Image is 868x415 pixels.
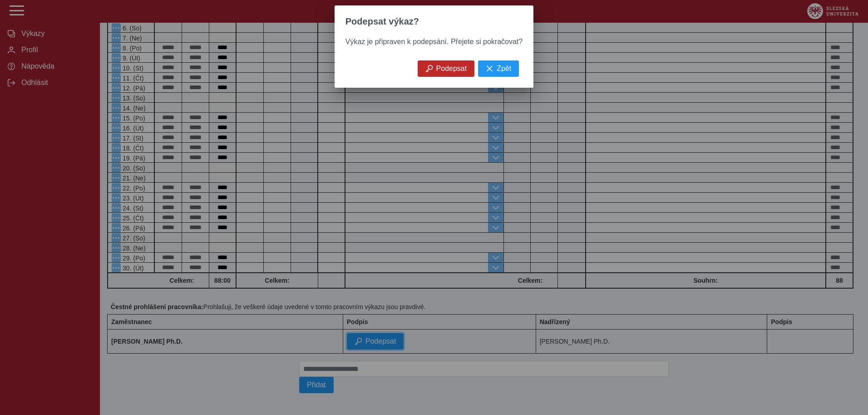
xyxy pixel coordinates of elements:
button: Zpět [478,60,519,77]
span: Výkaz je připraven k podepsání. Přejete si pokračovat? [345,38,523,45]
button: Podepsat [418,60,475,77]
span: Zpět [497,65,511,73]
span: Podepsat výkaz? [345,16,419,27]
span: Podepsat [436,65,467,73]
